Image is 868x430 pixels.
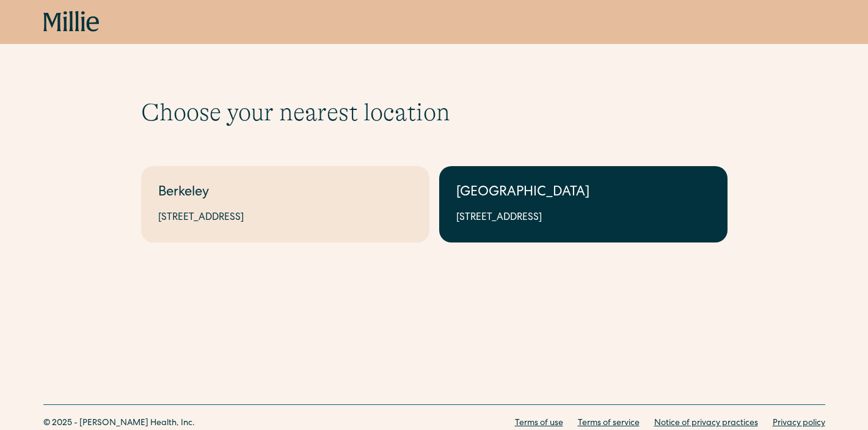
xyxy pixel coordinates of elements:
div: Berkeley [158,183,412,203]
a: Terms of use [515,417,563,430]
a: Terms of service [578,417,640,430]
div: © 2025 - [PERSON_NAME] Health, Inc. [43,417,195,430]
div: [GEOGRAPHIC_DATA] [456,183,710,203]
a: Notice of privacy practices [654,417,758,430]
h1: Choose your nearest location [141,98,728,127]
a: Berkeley[STREET_ADDRESS] [141,166,429,242]
a: [GEOGRAPHIC_DATA][STREET_ADDRESS] [439,166,728,242]
div: [STREET_ADDRESS] [158,211,412,225]
a: Privacy policy [773,417,825,430]
div: [STREET_ADDRESS] [456,211,710,225]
